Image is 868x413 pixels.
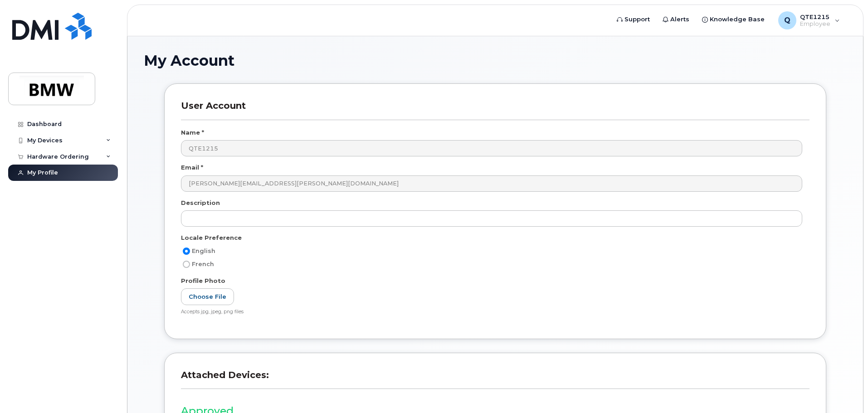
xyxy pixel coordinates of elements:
span: English [192,248,215,254]
label: Locale Preference [181,233,242,242]
label: Choose File [181,288,234,305]
span: French [192,261,214,267]
div: Accepts jpg, jpeg, png files [181,309,802,316]
label: Description [181,199,220,207]
label: Email * [181,163,203,172]
input: French [183,261,190,268]
h1: My Account [144,53,847,68]
h3: Attached Devices: [181,369,809,389]
label: Profile Photo [181,277,225,285]
input: English [183,248,190,255]
h3: User Account [181,100,809,120]
label: Name * [181,128,204,137]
